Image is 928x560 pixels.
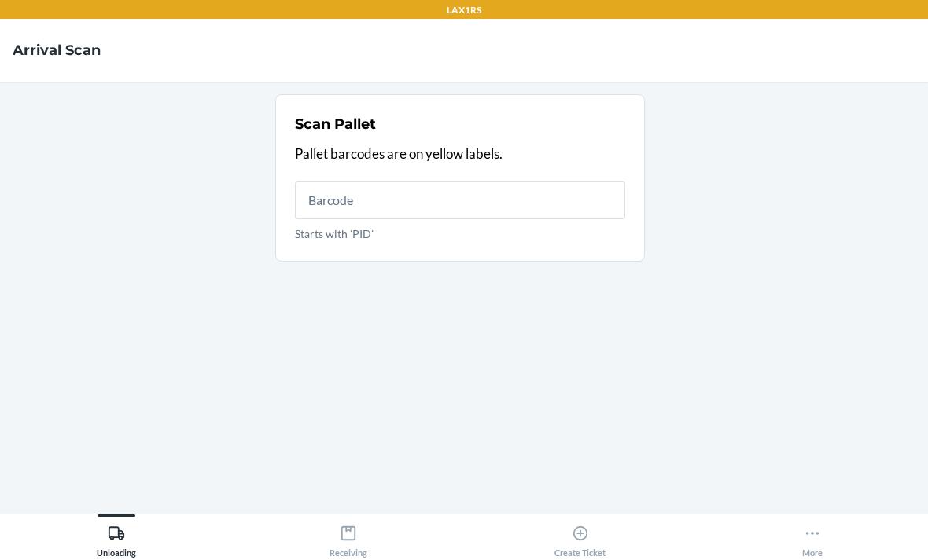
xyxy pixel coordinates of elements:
[330,518,367,558] div: Receiving
[464,514,696,558] button: Create Ticket
[802,518,823,558] div: More
[97,518,136,558] div: Unloading
[447,3,481,17] p: LAX1RS
[295,225,625,242] p: Starts with 'PID'
[295,144,625,164] p: Pallet barcodes are on yellow labels.
[295,114,376,134] h2: Scan Pallet
[295,181,625,219] input: Starts with 'PID'
[232,514,464,558] button: Receiving
[696,514,928,558] button: More
[13,40,101,60] h4: Arrival Scan
[554,518,606,558] div: Create Ticket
